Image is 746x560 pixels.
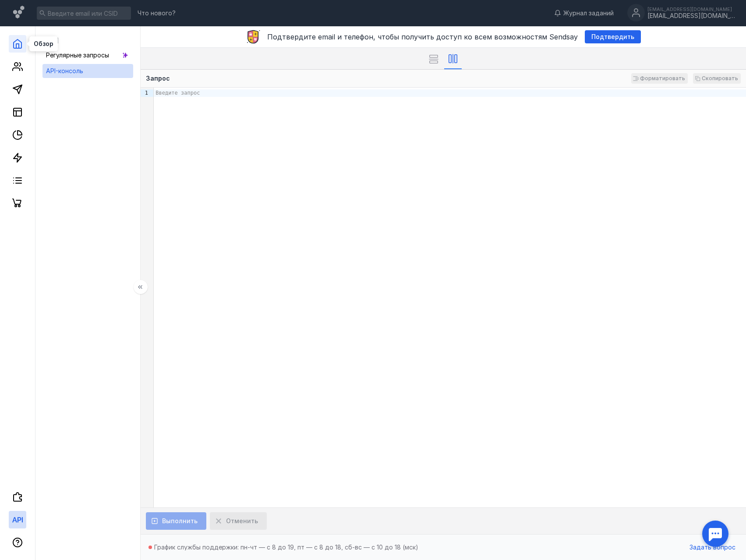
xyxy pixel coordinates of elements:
span: Задать вопрос [689,544,735,551]
a: API-консоль [42,64,133,78]
div: [EMAIL_ADDRESS][DOMAIN_NAME] [647,12,735,20]
a: Что нового? [133,10,180,16]
span: Журнал заданий [563,9,614,18]
a: Журнал заданий [550,9,618,18]
a: Регулярные запросы [42,48,133,62]
span: API-консоль [46,67,83,74]
button: Задать вопрос [685,541,740,554]
div: 1 [141,89,149,97]
button: Подтвердить [585,30,641,43]
span: Запрос [146,74,170,82]
span: Подтвердите email и телефон, чтобы получить доступ ко всем возможностям Sendsay [267,32,578,41]
span: Подтвердить [591,33,634,41]
span: API [46,36,59,45]
span: Регулярные запросы [46,51,109,59]
div: [EMAIL_ADDRESS][DOMAIN_NAME] [647,7,735,12]
span: График службы поддержки: пн-чт — с 8 до 19, пт — с 8 до 18, сб-вс — с 10 до 18 (мск) [154,543,418,551]
span: Что нового? [138,10,176,16]
span: Обзор [34,41,53,47]
input: Введите email или CSID [37,7,131,20]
